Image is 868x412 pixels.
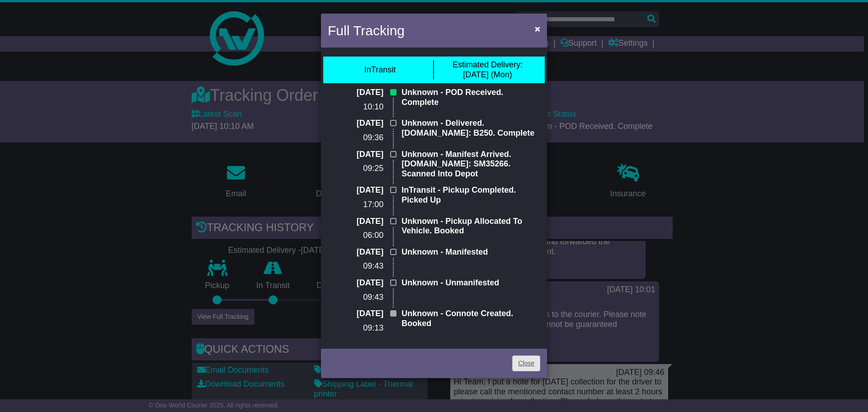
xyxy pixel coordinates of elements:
[328,102,383,112] p: 10:10
[364,65,396,75] div: InTransit
[328,164,383,174] p: 09:25
[328,293,383,303] p: 09:43
[453,60,523,80] div: [DATE] (Mon)
[401,150,540,179] p: Unknown - Manifest Arrived. [DOMAIN_NAME]: SM35266. Scanned Into Depot
[328,323,383,333] p: 09:13
[328,200,383,210] p: 17:00
[530,19,545,38] button: Close
[328,20,405,41] h4: Full Tracking
[328,217,383,227] p: [DATE]
[401,118,540,138] p: Unknown - Delivered. [DOMAIN_NAME]: B250. Complete
[328,231,383,241] p: 06:00
[401,217,540,236] p: Unknown - Pickup Allocated To Vehicle. Booked
[328,185,383,195] p: [DATE]
[328,133,383,143] p: 09:36
[401,185,540,205] p: InTransit - Pickup Completed. Picked Up
[328,309,383,319] p: [DATE]
[328,118,383,128] p: [DATE]
[328,278,383,288] p: [DATE]
[328,150,383,160] p: [DATE]
[328,88,383,98] p: [DATE]
[328,261,383,271] p: 09:43
[453,60,523,69] span: Estimated Delivery:
[401,247,540,257] p: Unknown - Manifested
[401,309,540,328] p: Unknown - Connote Created. Booked
[328,247,383,257] p: [DATE]
[401,88,540,107] p: Unknown - POD Received. Complete
[535,24,540,34] span: ×
[512,355,540,371] a: Close
[401,278,540,288] p: Unknown - Unmanifested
